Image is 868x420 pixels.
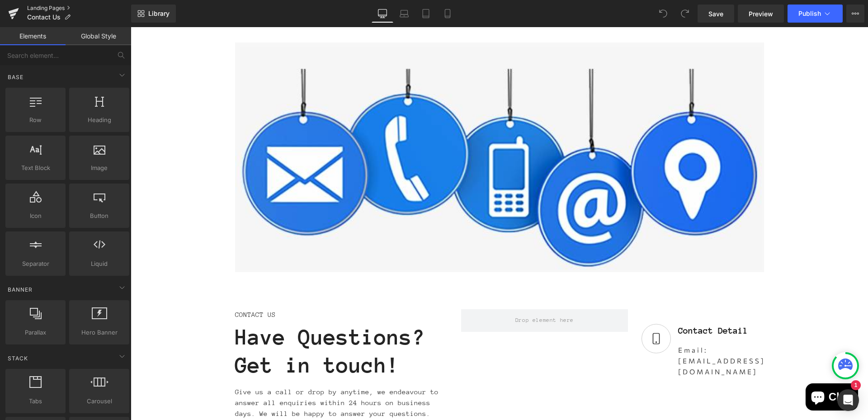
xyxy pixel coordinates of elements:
[7,73,24,81] span: Base
[654,5,672,23] button: Undo
[8,115,63,125] span: Row
[393,5,415,23] a: Laptop
[846,5,864,23] button: More
[27,5,131,12] a: Landing Pages
[540,297,635,311] div: Contact Detail
[148,9,170,18] span: Library
[72,163,127,173] span: Image
[372,5,393,23] a: Desktop
[437,5,458,23] a: Mobile
[27,14,61,21] span: Contact Us
[131,5,176,23] a: New Library
[837,389,859,411] div: Open Intercom Messenger
[72,396,127,406] span: Carousel
[788,5,843,23] button: Publish
[749,9,773,19] span: Preview
[8,211,63,221] span: Icon
[72,211,127,221] span: Button
[8,396,63,406] span: Tabs
[8,163,63,173] span: Text Block
[7,285,33,294] span: Banner
[540,315,635,350] div: Email: [EMAIL_ADDRESS][DOMAIN_NAME]
[104,352,317,392] div: Give us a call or drop by anytime, we endeavour to answer all enquiries within 24 hours on busine...
[8,259,63,269] span: Separator
[738,5,784,23] a: Preview
[104,282,317,293] div: CONTACT US
[66,27,131,45] a: Global Style
[72,259,127,269] span: Liquid
[104,293,317,352] div: Have Questions? Get in touch!
[798,10,821,17] span: Publish
[8,328,63,337] span: Parallax
[7,354,29,363] span: Stack
[676,5,694,23] button: Redo
[415,5,437,23] a: Tablet
[72,328,127,337] span: Hero Banner
[72,115,127,125] span: Heading
[708,9,723,19] span: Save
